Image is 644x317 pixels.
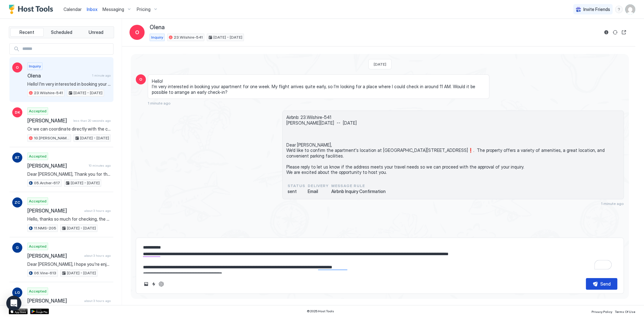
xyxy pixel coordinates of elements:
[67,270,96,276] span: [DATE] - [DATE]
[142,280,150,288] button: Upload image
[79,28,113,37] button: Unread
[89,30,103,35] span: Unread
[67,225,96,231] span: [DATE] - [DATE]
[27,261,111,267] span: Dear [PERSON_NAME], I hope you're enjoying your stay with us. Just checking in to see if everythi...
[583,7,610,12] span: Invite Friends
[71,180,100,186] span: [DATE] - [DATE]
[27,207,82,214] span: [PERSON_NAME]
[89,164,111,168] span: 10 minutes ago
[142,242,617,273] textarea: To enrich screen reader interactions, please activate Accessibility in Grammarly extension settings
[601,201,624,206] span: 1 minute ago
[27,163,86,169] span: [PERSON_NAME]
[150,24,165,31] span: Olena
[87,6,97,13] a: Inbox
[148,101,171,105] span: 1 minute ago
[157,280,165,288] button: ChatGPT Auto Reply
[80,135,109,141] span: [DATE] - [DATE]
[84,209,111,213] span: about 3 hours ago
[73,119,111,123] span: less than 20 seconds ago
[63,7,82,12] span: Calendar
[16,65,19,70] span: O
[331,189,386,194] span: Airbnb Inquiry Confirmation
[29,63,41,69] span: Inquiry
[92,73,111,78] span: 1 minute ago
[611,29,619,36] button: Sync reservation
[27,171,111,177] span: Dear [PERSON_NAME], Thank you for the update! Safe travels, and we look forward to seeing you!
[19,30,34,35] span: Recent
[15,155,20,160] span: AT
[29,288,47,294] span: Accepted
[620,29,628,36] button: Open reservation
[331,183,386,189] span: Message Rule
[15,290,20,295] span: LG
[615,6,623,13] div: menu
[27,253,82,259] span: [PERSON_NAME]
[174,35,203,40] span: 23.Wilshire-541
[29,153,47,159] span: Accepted
[16,245,19,250] span: G
[29,244,47,249] span: Accepted
[27,81,111,87] span: Hello! I’m very interested in booking your apartment for one week. My flight arrives quite early,...
[74,90,102,96] span: [DATE] - [DATE]
[27,73,90,79] span: Olena
[29,198,47,204] span: Accepted
[27,117,71,124] span: [PERSON_NAME]
[288,189,305,194] span: sent
[45,28,78,37] button: Scheduled
[308,183,329,189] span: Delivery
[84,299,111,303] span: about 3 hours ago
[51,30,72,35] span: Scheduled
[15,110,20,115] span: DK
[14,200,20,205] span: ZC
[102,7,124,12] span: Messaging
[27,298,82,304] span: [PERSON_NAME]
[586,278,617,290] button: Send
[288,183,305,189] span: status
[135,29,139,36] span: O
[9,26,114,38] div: tab-group
[84,254,111,258] span: about 3 hours ago
[152,78,485,95] span: Hello! I’m very interested in booking your apartment for one week. My flight arrives quite early,...
[137,7,151,12] span: Pricing
[87,7,97,12] span: Inbox
[63,6,82,13] a: Calendar
[34,135,69,141] span: 10.[PERSON_NAME]-203
[34,270,56,276] span: 06.Vine-613
[615,308,635,314] a: Terms Of Use
[27,216,111,222] span: Hello, thanks so much for checking, the apartment is amazing! I will send you more detailed messa...
[34,225,56,231] span: 11.NMS-205
[29,108,47,114] span: Accepted
[615,310,635,314] span: Terms Of Use
[308,189,329,194] span: Email
[10,28,44,37] button: Recent
[286,115,620,175] span: Airbnb: 23.Wilshire-541 [PERSON_NAME][DATE] -- [DATE] Dear [PERSON_NAME], We'd like to confirm th...
[374,62,386,67] span: [DATE]
[27,126,111,132] span: Or we can coordinate directly with the cleaner
[213,35,242,40] span: [DATE] - [DATE]
[307,309,334,313] span: © 2025 Host Tools
[139,77,142,82] span: O
[150,280,157,288] button: Quick reply
[603,29,610,36] button: Reservation information
[625,4,635,14] div: User profile
[34,180,60,186] span: 05.Archer-617
[9,309,28,314] a: App Store
[600,281,611,287] div: Send
[592,310,612,314] span: Privacy Policy
[592,308,612,314] a: Privacy Policy
[30,309,49,314] a: Google Play Store
[9,5,56,14] a: Host Tools Logo
[6,296,21,311] div: Open Intercom Messenger
[34,90,63,96] span: 23.Wilshire-541
[20,44,113,54] input: Input Field
[151,35,163,40] span: Inquiry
